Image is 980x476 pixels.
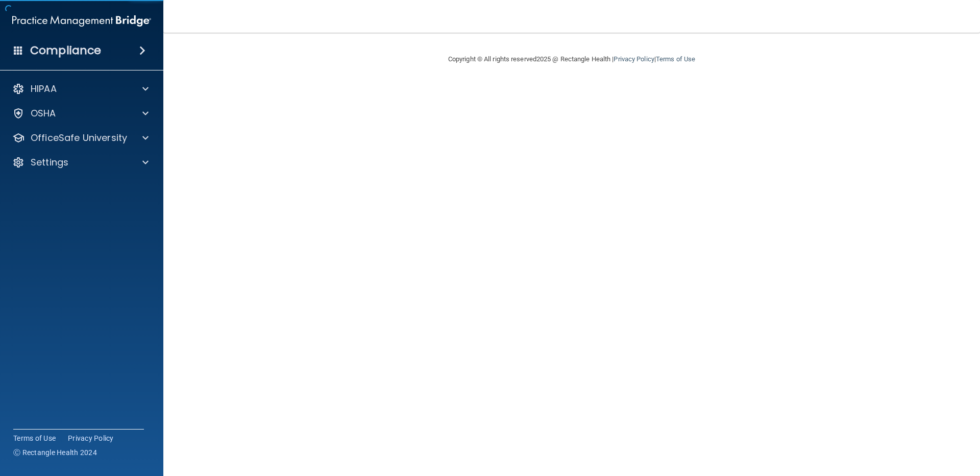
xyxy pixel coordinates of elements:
[614,55,654,63] a: Privacy Policy
[12,83,149,95] a: HIPAA
[656,55,695,63] a: Terms of Use
[12,132,149,144] a: OfficeSafe University
[385,43,758,76] div: Copyright © All rights reserved 2025 @ Rectangle Health | |
[31,156,68,169] p: Settings
[13,447,97,458] span: Ⓒ Rectangle Health 2024
[30,43,101,58] h4: Compliance
[31,132,127,144] p: OfficeSafe University
[68,433,114,443] a: Privacy Policy
[31,83,57,95] p: HIPAA
[12,11,151,31] img: PMB logo
[12,156,149,169] a: Settings
[31,107,56,120] p: OSHA
[13,433,56,443] a: Terms of Use
[12,107,149,120] a: OSHA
